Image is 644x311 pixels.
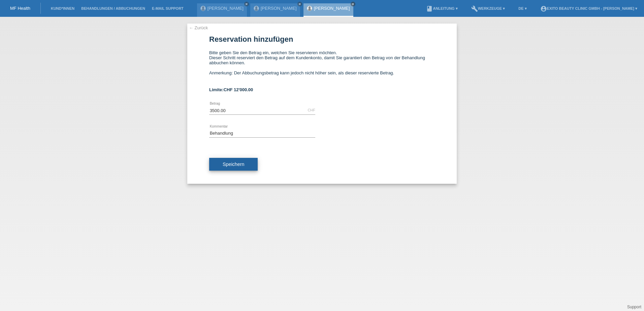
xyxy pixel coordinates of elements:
[314,6,350,11] a: [PERSON_NAME]
[224,87,253,92] span: CHF 12'000.00
[245,2,248,6] i: close
[10,6,30,11] a: MF Health
[297,2,302,6] a: close
[78,6,149,10] a: Behandlungen / Abbuchungen
[426,5,433,12] i: book
[223,162,244,167] span: Speichern
[423,6,461,10] a: bookAnleitung ▾
[47,6,78,10] a: Kund*innen
[189,25,208,30] a: ← Zurück
[540,5,547,12] i: account_circle
[261,6,297,11] a: [PERSON_NAME]
[351,2,355,6] a: close
[209,50,435,80] div: Bitte geben Sie den Betrag ein, welchen Sie reservieren möchten. Dieser Schritt reserviert den Be...
[627,305,641,309] a: Support
[537,6,641,10] a: account_circleExito Beauty Clinic GmbH - [PERSON_NAME] ▾
[351,2,355,6] i: close
[209,35,435,43] h1: Reservation hinzufügen
[209,87,253,92] b: Limite:
[244,2,249,6] a: close
[207,6,244,11] a: [PERSON_NAME]
[471,5,478,12] i: build
[209,158,258,171] button: Speichern
[468,6,509,10] a: buildWerkzeuge ▾
[515,6,530,10] a: DE ▾
[308,108,315,112] div: CHF
[298,2,301,6] i: close
[149,6,187,10] a: E-Mail Support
